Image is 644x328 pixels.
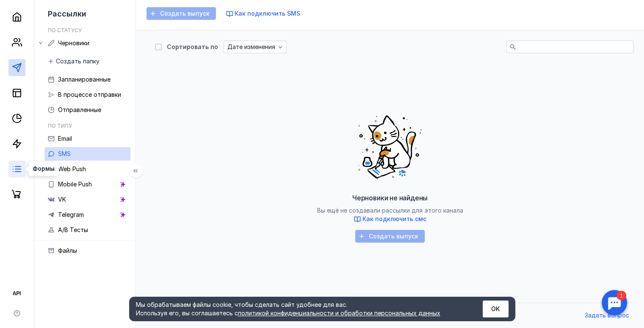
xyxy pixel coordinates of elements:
[44,88,130,101] a: В процессе отправки
[235,10,300,17] span: Как подключить SMS
[58,39,89,46] span: Черновики
[44,193,130,206] a: VK
[58,211,84,218] span: Telegram
[33,166,55,172] span: Формы
[136,301,462,317] div: Мы обрабатываем файлы cookie, чтобы сделать сайт удобнее для вас. Используя его, вы соглашаетесь c
[58,150,71,157] span: SMS
[58,91,121,98] span: В процессе отправки
[58,106,101,113] span: Отправленные
[44,147,130,161] a: SMS
[48,27,82,33] h5: По статусу
[585,312,629,319] span: Задать вопрос
[58,135,72,142] span: Email
[317,207,463,223] span: Вы ещё не создавали рассылки для этого канала
[58,180,92,188] span: Mobile Push
[167,44,218,50] div: Сортировать по
[580,309,633,322] button: Задать вопрос
[238,309,440,317] a: политикой конфиденциальности и обработки персональных данных
[483,301,509,317] button: ОК
[44,162,130,176] a: Web Push
[223,41,287,53] button: Дате изменения
[58,165,86,172] span: Web Push
[48,123,72,129] h5: По типу
[58,196,66,203] span: VK
[44,178,130,191] a: Mobile Push
[44,223,130,237] a: A/B Тесты
[44,55,104,68] button: Создать папку
[19,5,29,14] div: 1
[58,226,88,233] span: A/B Тесты
[44,244,130,257] a: Файлы
[56,58,100,65] span: Создать папку
[362,215,426,222] span: Как подключить смс
[48,9,86,18] span: Рассылки
[44,208,130,221] a: Telegram
[44,36,130,50] a: Черновики
[227,44,275,51] span: Дате изменения
[44,73,130,86] a: Запланированные
[352,194,428,202] span: Черновики не найдены
[58,247,77,254] span: Файлы
[58,76,111,83] span: Запланированные
[226,9,300,18] button: Как подключить SMS
[44,132,130,145] a: Email
[354,215,426,223] button: Как подключить смс
[44,103,130,117] a: Отправленные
